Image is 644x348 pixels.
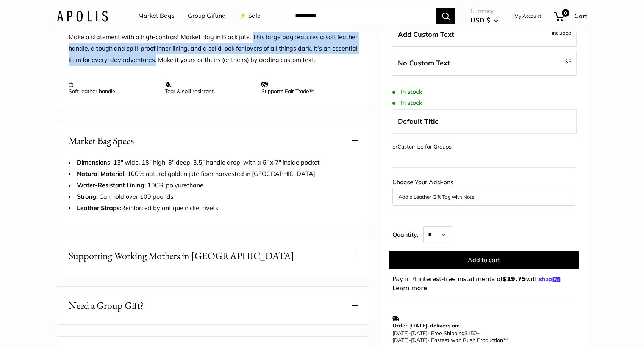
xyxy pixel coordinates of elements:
[392,322,459,329] strong: Order [DATE], delivers on:
[514,11,541,21] a: My Account
[77,204,121,212] strong: Leather Straps:
[562,9,569,17] span: 0
[397,144,452,150] a: Customize for Groups
[392,22,577,47] label: Add Custom Text
[239,10,261,22] a: ⚡️ Sale
[389,251,579,269] button: Add to cart
[398,30,454,39] span: Add Custom Text
[57,287,369,324] button: Need a Group Gift?
[392,224,423,243] label: Quantity:
[392,109,577,134] label: Default Title
[563,57,571,66] span: -
[411,337,427,343] span: [DATE]
[69,81,157,95] p: Soft leather handle.
[398,117,439,126] span: Default Title
[436,8,455,24] button: Search
[69,180,358,191] li: 100% polyurethane
[392,88,422,95] span: In stock
[392,51,577,76] label: Leave Blank
[392,142,452,152] div: or
[464,330,477,337] span: $150
[392,337,409,343] span: [DATE]
[57,122,369,160] button: Market Bag Specs
[69,248,294,263] span: Supporting Working Mothers in [GEOGRAPHIC_DATA]
[565,59,571,65] span: $5
[69,202,358,214] li: Reinforced by antique nickel rivets
[398,59,450,68] span: No Custom Text
[165,81,253,95] p: Tear & spill resistant.
[69,133,134,148] span: Market Bag Specs
[77,170,315,177] span: 100% natural golden jute fiber harvested in [GEOGRAPHIC_DATA]
[289,8,436,24] input: Search...
[392,99,422,106] span: In stock
[57,10,108,21] img: Apolis
[470,16,490,24] span: USD $
[555,10,587,22] a: 0 Cart
[69,32,358,66] p: Make a statement with a high-contrast Market Bag in Black jute. This large bag features a soft le...
[392,337,508,343] span: - Fastest with Rush Production™
[470,6,498,16] span: Currency
[99,193,174,200] span: Can hold over 100 pounds
[392,177,575,206] div: Choose Your Add-ons
[188,10,226,22] a: Group Gifting
[77,170,126,177] strong: Natural Material:
[392,330,409,337] span: [DATE]
[77,158,320,166] span: : 13" wide, 18" high, 8" deep, 3.5" handle drop, with a 6" x 7" inside pocket
[574,12,587,20] span: Cart
[138,10,175,22] a: Market Bags
[77,181,147,189] strong: Water-Resistant Lining:
[77,158,110,166] strong: Dimensions
[411,330,427,337] span: [DATE]
[409,330,411,337] span: -
[470,14,498,26] button: USD $
[399,192,569,201] button: Add a Leather Gift Tag with Note
[552,28,571,37] span: Included
[77,193,98,200] strong: Strong:
[261,81,350,95] p: Supports Fair Trade™
[69,298,144,313] span: Need a Group Gift?
[57,237,369,275] button: Supporting Working Mothers in [GEOGRAPHIC_DATA]
[409,337,411,343] span: -
[392,330,572,343] p: - Free Shipping +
